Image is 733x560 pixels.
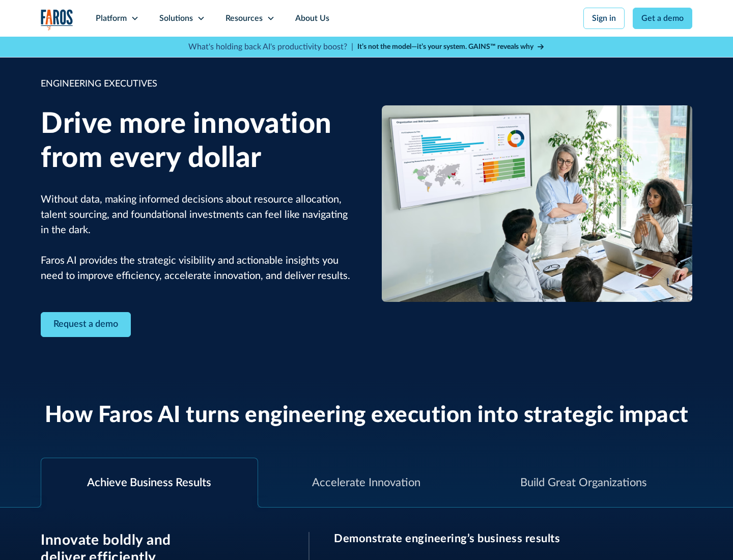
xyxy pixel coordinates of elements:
[41,9,73,30] a: home
[45,402,689,429] h2: How Faros AI turns engineering execution into strategic impact
[41,77,351,91] div: ENGINEERING EXECUTIVES
[583,8,625,29] a: Sign in
[41,312,131,337] a: Contact Modal
[633,8,692,29] a: Get a demo
[357,42,545,52] a: It’s not the model—it’s your system. GAINS™ reveals why
[334,532,692,545] h3: Demonstrate engineering’s business results
[41,9,73,30] img: Logo of the analytics and reporting company Faros.
[159,12,193,24] div: Solutions
[520,474,647,491] div: Build Great Organizations
[357,43,533,50] strong: It’s not the model—it’s your system. GAINS™ reveals why
[41,107,351,176] h1: Drive more innovation from every dollar
[41,192,351,284] p: Without data, making informed decisions about resource allocation, talent sourcing, and foundatio...
[225,12,263,24] div: Resources
[87,474,211,491] div: Achieve Business Results
[188,41,353,53] p: What's holding back AI's productivity boost? |
[96,12,127,24] div: Platform
[312,474,420,491] div: Accelerate Innovation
